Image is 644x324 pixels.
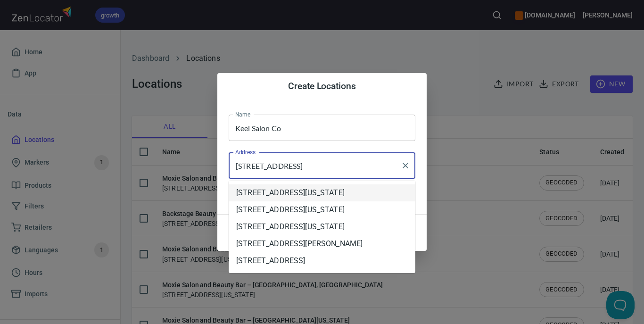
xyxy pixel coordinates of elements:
h4: Create Locations [229,81,415,92]
li: [STREET_ADDRESS][US_STATE] [229,201,415,218]
li: [STREET_ADDRESS][US_STATE] [229,184,415,201]
li: [STREET_ADDRESS] [229,252,415,269]
li: [STREET_ADDRESS][PERSON_NAME] [229,235,415,252]
li: [STREET_ADDRESS][US_STATE] [229,218,415,235]
button: Clear [399,159,412,172]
